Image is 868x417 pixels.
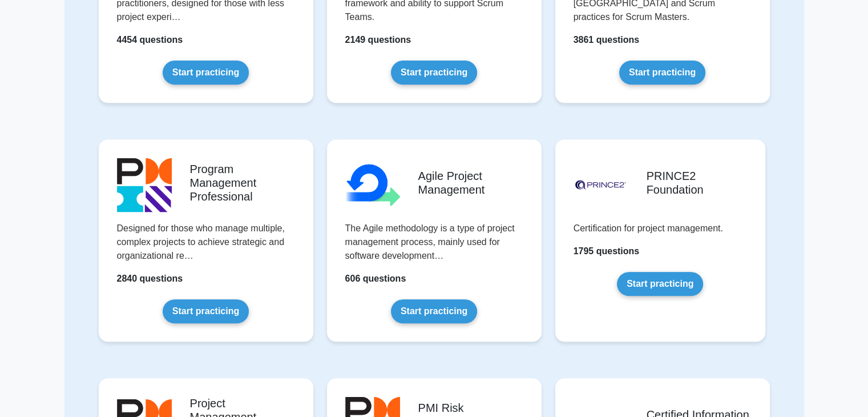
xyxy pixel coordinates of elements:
[391,299,477,323] a: Start practicing
[163,61,249,85] a: Start practicing
[619,61,705,85] a: Start practicing
[391,61,477,85] a: Start practicing
[163,299,249,323] a: Start practicing
[617,272,703,296] a: Start practicing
